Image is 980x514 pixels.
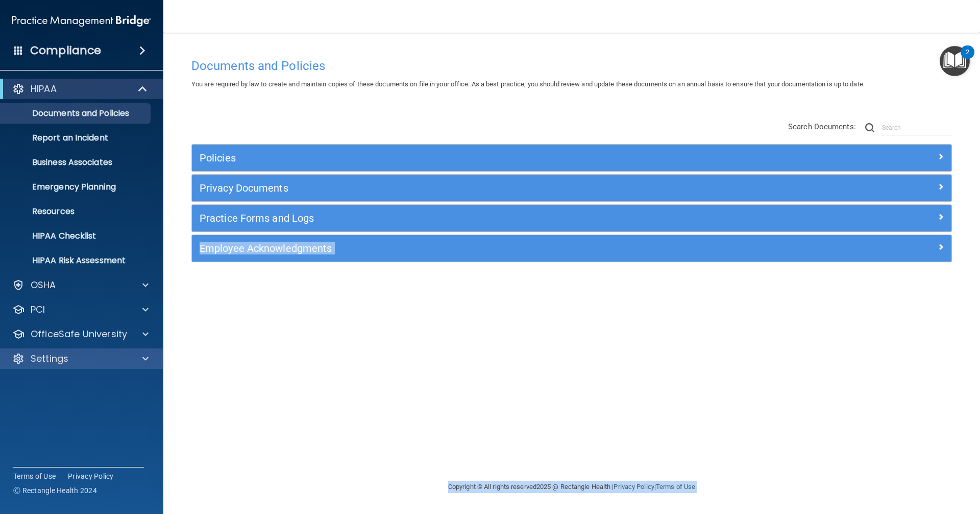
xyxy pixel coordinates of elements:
[31,328,127,340] p: OfficeSafe University
[191,80,865,88] span: You are required by law to create and maintain copies of these documents on file in your office. ...
[200,243,754,254] h5: Employee Acknowledgments
[12,83,148,95] a: HIPAA
[882,120,952,135] input: Search
[385,471,758,503] div: Copyright © All rights reserved 2025 @ Rectangle Health | |
[191,59,952,73] h4: Documents and Policies
[7,231,146,241] p: HIPAA Checklist
[200,182,754,194] h5: Privacy Documents
[7,133,146,143] p: Report an Incident
[31,303,45,316] p: PCI
[7,108,146,119] p: Documents and Policies
[200,180,944,196] a: Privacy Documents
[7,157,146,168] p: Business Associates
[656,483,695,490] a: Terms of Use
[31,279,56,291] p: OSHA
[12,303,149,316] a: PCI
[865,123,874,132] img: ic-search.3b580494.png
[12,353,149,365] a: Settings
[7,255,146,266] p: HIPAA Risk Assessment
[200,152,754,163] h5: Policies
[31,83,57,95] p: HIPAA
[31,353,68,365] p: Settings
[68,471,114,481] a: Privacy Policy
[30,43,101,58] h4: Compliance
[12,11,151,31] img: PMB logo
[12,328,149,340] a: OfficeSafe University
[200,240,944,256] a: Employee Acknowledgments
[13,471,56,481] a: Terms of Use
[966,52,969,65] div: 2
[788,122,856,131] span: Search Documents:
[940,46,970,76] button: Open Resource Center, 2 new notifications
[12,279,149,291] a: OSHA
[7,182,146,192] p: Emergency Planning
[200,210,944,226] a: Practice Forms and Logs
[614,483,654,490] a: Privacy Policy
[7,206,146,217] p: Resources
[200,150,944,166] a: Policies
[200,213,754,224] h5: Practice Forms and Logs
[13,485,97,496] span: Ⓒ Rectangle Health 2024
